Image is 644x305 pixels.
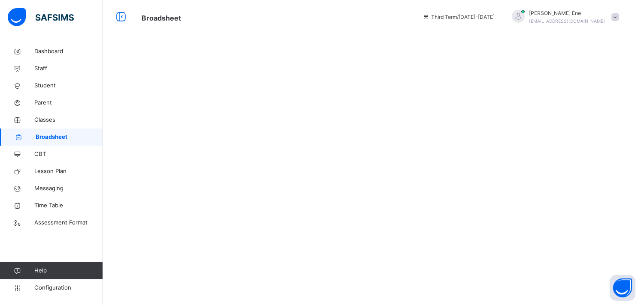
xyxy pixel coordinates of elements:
[529,18,605,24] span: [EMAIL_ADDRESS][DOMAIN_NAME]
[34,81,103,90] span: Student
[34,47,103,56] span: Dashboard
[8,8,74,26] img: safsims
[34,218,103,227] span: Assessment Format
[34,99,103,107] span: Parent
[34,167,103,176] span: Lesson Plan
[610,275,635,301] button: Open asap
[34,64,103,73] span: Staff
[34,266,103,275] span: Help
[34,150,103,158] span: CBT
[423,13,495,21] span: session/term information
[36,133,103,141] span: Broadsheet
[34,116,103,124] span: Classes
[34,284,103,292] span: Configuration
[503,9,623,25] div: ElizabethEne
[142,14,181,22] span: Broadsheet
[34,201,103,210] span: Time Table
[34,184,103,193] span: Messaging
[529,9,605,17] span: [PERSON_NAME] Ene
